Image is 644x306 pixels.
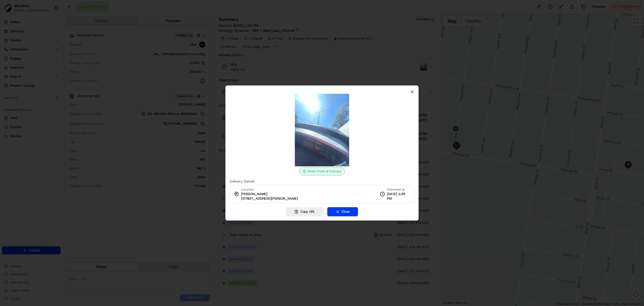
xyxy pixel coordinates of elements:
[286,94,358,166] img: photo_proof_of_delivery image
[387,192,410,201] span: [DATE] 1:39 PM
[299,167,345,175] div: Photo Proof of Delivery
[241,196,298,201] span: [STREET_ADDRESS][PERSON_NAME]
[286,207,323,216] button: Copy URL
[241,192,267,196] span: [PERSON_NAME]
[327,207,358,216] button: Close
[241,187,254,192] span: Location
[230,179,414,183] label: Delivery Details
[387,187,410,192] span: Delivered at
